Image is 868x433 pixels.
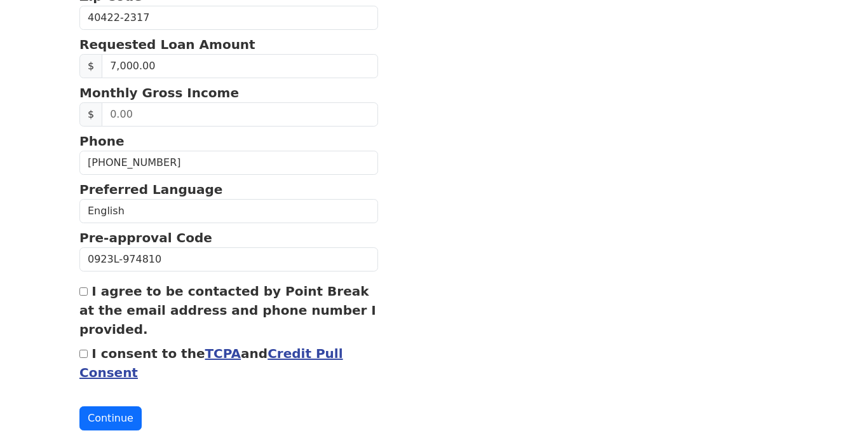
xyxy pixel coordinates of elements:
[79,102,102,127] span: $
[79,37,255,52] strong: Requested Loan Amount
[79,54,102,78] span: $
[102,54,378,78] input: 0.00
[102,102,378,127] input: 0.00
[79,182,222,197] strong: Preferred Language
[205,346,241,361] a: TCPA
[79,406,142,430] button: Continue
[79,247,378,271] input: Pre-approval Code
[79,134,124,149] strong: Phone
[79,6,378,30] input: Zip Code
[79,346,343,380] label: I consent to the and
[79,83,378,102] p: Monthly Gross Income
[79,284,376,337] label: I agree to be contacted by Point Break at the email address and phone number I provided.
[79,151,378,175] input: Phone
[79,230,212,245] strong: Pre-approval Code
